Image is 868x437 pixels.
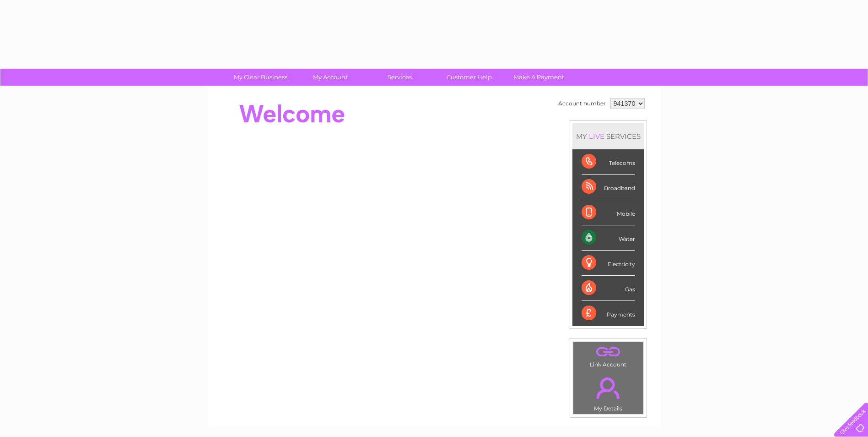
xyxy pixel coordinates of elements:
a: . [576,372,641,404]
td: Link Account [573,341,644,370]
div: Payments [582,301,635,326]
div: Broadband [582,175,635,200]
td: Account number [556,96,608,111]
a: Services [362,69,437,86]
a: Make A Payment [501,69,577,86]
a: Customer Help [431,69,507,86]
a: My Account [292,69,368,86]
div: Electricity [582,251,635,276]
div: Telecoms [582,149,635,175]
div: Mobile [582,200,635,225]
div: LIVE [587,132,606,141]
div: Water [582,225,635,251]
a: . [576,344,641,360]
div: Gas [582,276,635,301]
div: MY SERVICES [572,123,644,149]
td: My Details [573,370,644,415]
a: My Clear Business [223,69,298,86]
